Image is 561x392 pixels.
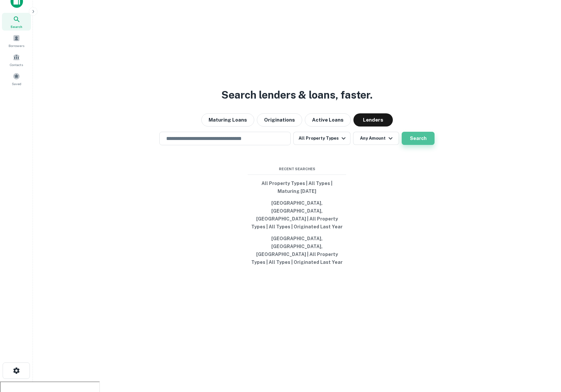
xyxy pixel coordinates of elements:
[248,177,346,197] button: All Property Types | All Types | Maturing [DATE]
[402,132,435,145] button: Search
[221,87,372,103] h3: Search lenders & loans, faster.
[12,81,21,86] span: Saved
[353,113,393,127] button: Lenders
[248,166,346,172] span: Recent Searches
[2,51,31,69] a: Contacts
[257,113,302,127] button: Originations
[9,43,24,48] span: Borrowers
[2,70,31,88] a: Saved
[10,62,23,67] span: Contacts
[528,339,561,371] iframe: Chat Widget
[248,197,346,233] button: [GEOGRAPHIC_DATA], [GEOGRAPHIC_DATA], [GEOGRAPHIC_DATA] | All Property Types | All Types | Origin...
[201,113,254,127] button: Maturing Loans
[293,132,350,145] button: All Property Types
[248,233,346,268] button: [GEOGRAPHIC_DATA], [GEOGRAPHIC_DATA], [GEOGRAPHIC_DATA] | All Property Types | All Types | Origin...
[11,24,22,29] span: Search
[2,13,31,31] a: Search
[305,113,351,127] button: Active Loans
[2,32,31,50] a: Borrowers
[353,132,399,145] button: Any Amount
